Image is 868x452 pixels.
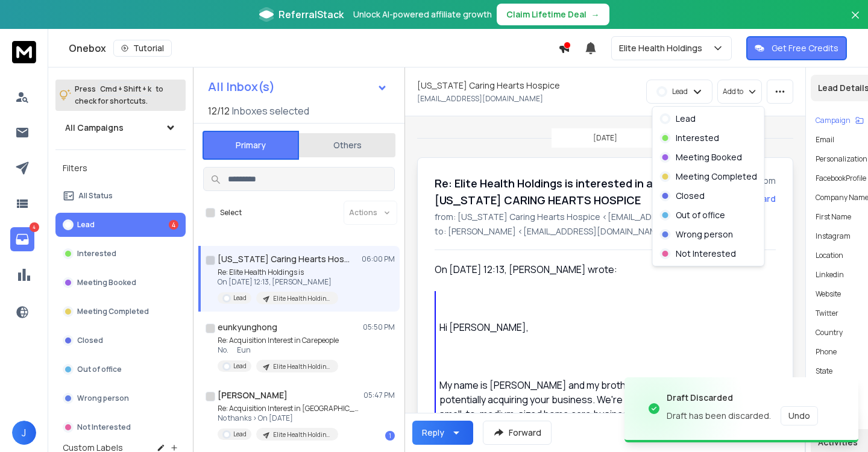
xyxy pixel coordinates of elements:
[233,362,247,371] p: Lead
[30,222,39,232] p: 4
[77,307,149,316] p: Meeting Completed
[483,421,552,445] button: Forward
[435,225,776,237] p: to: [PERSON_NAME] <[EMAIL_ADDRESS][DOMAIN_NAME]>
[422,427,444,439] div: Reply
[203,131,299,160] button: Primary
[362,254,395,264] p: 06:00 PM
[218,345,339,355] p: No. Eun
[385,431,395,441] div: 1
[676,228,733,240] p: Wrong person
[273,294,331,303] p: Elite Health Holdings - Home Care
[278,7,344,22] span: ReferralStack
[435,262,766,277] p: On [DATE] 12:13, [PERSON_NAME] wrote:
[417,94,543,104] p: [EMAIL_ADDRESS][DOMAIN_NAME]
[676,113,696,125] p: Lead
[299,132,395,159] button: Others
[816,309,838,318] p: Twitter
[69,40,558,57] div: Onebox
[65,122,124,134] h1: All Campaigns
[619,42,707,54] p: Elite Health Holdings
[77,278,136,287] p: Meeting Booked
[218,336,339,345] p: Re: Acquisition Interest in Carepeople
[208,104,230,118] span: 12 / 12
[75,83,163,107] p: Press to check for shortcuts.
[435,175,695,209] h1: Re: Elite Health Holdings is interested in acquiring [US_STATE] CARING HEARTS HOSPICE
[353,8,492,20] p: Unlock AI-powered affiliate growth
[816,231,851,241] p: Instagram
[816,289,841,299] p: website
[439,320,762,334] div: Hi [PERSON_NAME],
[363,322,395,332] p: 05:50 PM
[220,208,242,218] label: Select
[98,82,153,96] span: Cmd + Shift + k
[676,171,757,183] p: Meeting Completed
[218,277,338,287] p: On [DATE] 12:13, [PERSON_NAME]
[77,220,95,230] p: Lead
[113,40,172,57] button: Tutorial
[676,151,742,163] p: Meeting Booked
[417,80,560,92] h1: [US_STATE] Caring Hearts Hospice
[232,104,309,118] h3: Inboxes selected
[169,220,178,230] div: 4
[816,251,843,260] p: location
[723,87,743,96] p: Add to
[218,389,288,401] h1: [PERSON_NAME]
[273,430,331,439] p: Elite Health Holdings - Home Care
[77,365,122,374] p: Out of office
[77,336,103,345] p: Closed
[208,81,275,93] h1: All Inbox(s)
[77,394,129,403] p: Wrong person
[672,87,688,96] p: Lead
[816,174,866,183] p: FacebookProfile
[816,116,851,125] p: Campaign
[78,191,113,201] p: All Status
[816,154,867,164] p: Personalization
[591,8,600,20] span: →
[233,293,247,303] p: Lead
[77,249,116,259] p: Interested
[816,270,844,280] p: linkedin
[77,422,131,432] p: Not Interested
[676,132,719,144] p: Interested
[218,253,350,265] h1: [US_STATE] Caring Hearts Hospice
[218,321,277,333] h1: eunkyunghong
[233,430,247,439] p: Lead
[363,391,395,400] p: 05:47 PM
[676,209,725,221] p: Out of office
[218,413,362,423] p: No thanks > On [DATE]
[218,268,338,277] p: Re: Elite Health Holdings is
[273,362,331,371] p: Elite Health Holdings - Home Care
[55,160,186,177] h3: Filters
[816,328,843,337] p: Country
[435,211,776,223] p: from: [US_STATE] Caring Hearts Hospice <[EMAIL_ADDRESS][DOMAIN_NAME]>
[848,7,863,36] button: Close banner
[816,135,834,145] p: Email
[593,133,617,143] p: [DATE]
[816,347,837,357] p: Phone
[816,212,851,222] p: First Name
[218,404,362,413] p: Re: Acquisition Interest in [GEOGRAPHIC_DATA]
[497,4,609,25] button: Claim Lifetime Deal
[676,190,705,202] p: Closed
[676,248,736,260] p: Not Interested
[772,42,838,54] p: Get Free Credits
[12,421,36,445] span: J
[816,366,832,376] p: State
